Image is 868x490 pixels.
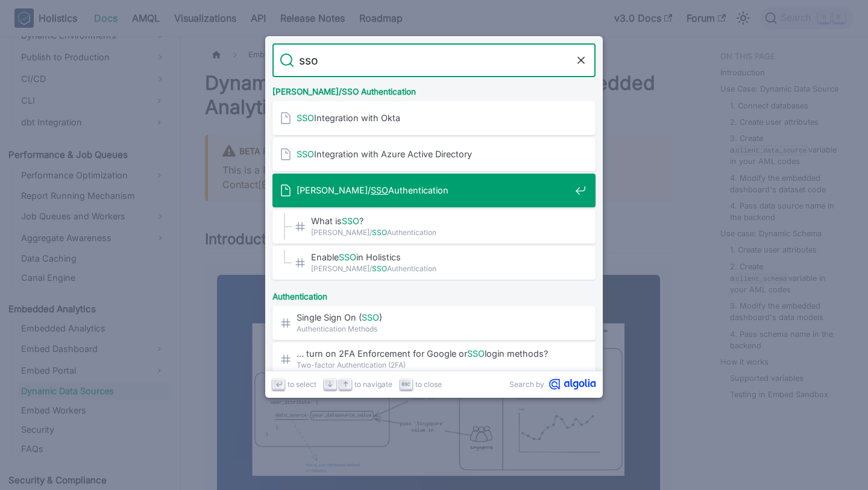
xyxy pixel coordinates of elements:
span: Single Sign On ( )​ [297,312,570,323]
span: Integration with Okta [297,112,570,124]
span: Integration with Azure Active Directory [297,148,570,160]
input: Search docs [294,43,574,77]
a: Single Sign On (SSO)​Authentication Methods [272,306,596,340]
div: [PERSON_NAME]/SSO Authentication [270,77,598,101]
svg: Escape key [401,380,410,389]
mark: SSO [372,264,387,273]
span: [PERSON_NAME]/ Authentication [311,227,570,238]
span: … turn on 2FA Enforcement for Google or login methods?​ [297,348,570,359]
svg: Algolia [549,378,596,390]
mark: SSO [342,216,359,226]
mark: SSO [297,113,314,123]
a: [PERSON_NAME]/SSOAuthentication [272,174,596,207]
span: to select [288,378,316,390]
span: Enable in Holistics​ [311,251,570,263]
mark: SSO [297,149,314,159]
a: EnableSSOin Holistics​[PERSON_NAME]/SSOAuthentication [272,246,596,280]
mark: SSO [371,185,388,195]
button: Clear the query [574,53,588,68]
div: Authentication [270,282,598,306]
span: to close [415,378,442,390]
span: Two-factor Authentication (2FA) [297,359,570,371]
a: SSOIntegration with Azure Active Directory [272,137,596,171]
mark: SSO [362,312,379,322]
svg: Arrow up [341,380,350,389]
a: What isSSO?​[PERSON_NAME]/SSOAuthentication [272,210,596,243]
svg: Arrow down [325,380,335,389]
span: to navigate [354,378,392,390]
svg: Enter key [274,380,283,389]
span: [PERSON_NAME]/ Authentication [311,263,570,274]
mark: SSO [339,252,356,262]
a: SSOIntegration with Okta [272,101,596,135]
span: What is ?​ [311,215,570,227]
a: … turn on 2FA Enforcement for Google orSSOlogin methods?​Two-factor Authentication (2FA) [272,342,596,376]
span: [PERSON_NAME]/ Authentication [297,184,570,196]
mark: SSO [467,348,485,359]
span: Search by [509,378,544,390]
span: Authentication Methods [297,323,570,335]
mark: SSO [372,228,387,237]
a: Search byAlgolia [509,378,596,390]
